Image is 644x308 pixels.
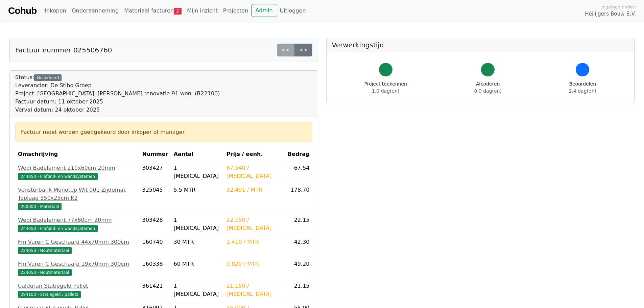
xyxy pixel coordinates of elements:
a: Inkopen [42,4,69,18]
div: 21.150 / [MEDICAL_DATA] [226,282,282,298]
div: Project toekennen [364,80,407,95]
a: Calduran Statiegeld Pallet294100 - Statiegeld / pallets [18,282,137,298]
a: Admin [251,4,277,17]
a: Uitloggen [277,4,309,18]
div: Afcoderen [474,80,502,95]
a: Onderaanneming [69,4,121,18]
div: Status: [15,73,220,114]
div: 60 MTR [173,260,221,268]
div: 22.150 / [MEDICAL_DATA] [226,216,282,232]
a: Cohub [8,3,37,19]
div: 1.410 / MTR [226,238,282,246]
div: Factuur moet worden goedgekeurd door inkoper of manager. [21,128,307,136]
td: 303428 [140,213,171,235]
div: Project: [GEOGRAPHIC_DATA], [PERSON_NAME] renovatie 91 won. (B22100) [15,90,220,98]
div: Wedi Badelement 77x60cm 20mm [18,216,137,224]
span: 294100 - Statiegeld / pallets [18,291,81,298]
div: 32.491 / MTR [226,186,282,194]
h5: Factuur nummer 025506760 [15,46,112,54]
span: 244050 - Plafond- en wandsystemen [18,173,98,180]
div: 1 [MEDICAL_DATA] [173,216,221,232]
div: Beoordelen [569,80,596,95]
td: 67.54 [285,161,312,183]
h5: Verwerkingstijd [332,41,629,49]
td: 325045 [140,183,171,213]
td: 42.30 [285,235,312,257]
span: 0.0 dag(en) [474,88,502,94]
th: Bedrag [285,147,312,161]
span: 2 [174,8,182,15]
div: 1 [MEDICAL_DATA] [173,282,221,298]
td: 178.70 [285,183,312,213]
a: Vensterbank Monotop Wit 001 Zijdemat Toplaag 550x25cm K2200000 - Materiaal [18,186,137,210]
div: Wedi Badelement 210x60cm 20mm [18,164,137,172]
td: 160740 [140,235,171,257]
a: Fm Vuren C Geschaafd 44x70mm 300cm224050 - Houtmateriaal [18,238,137,254]
th: Omschrijving [15,147,140,161]
div: 67.540 / [MEDICAL_DATA] [226,164,282,180]
div: Vensterbank Monotop Wit 001 Zijdemat Toplaag 550x25cm K2 [18,186,137,202]
a: Mijn inzicht [184,4,220,18]
td: 49.20 [285,257,312,279]
div: Gecodeerd [34,74,62,81]
th: Aantal [171,147,223,161]
span: 2.4 dag(en) [569,88,596,94]
td: 160338 [140,257,171,279]
span: 200000 - Materiaal [18,203,62,210]
td: 22.15 [285,213,312,235]
th: Prijs / eenh. [224,147,285,161]
div: Fm Vuren C Geschaafd 44x70mm 300cm [18,238,137,246]
a: Materiaal facturen2 [121,4,184,18]
td: 361421 [140,279,171,301]
span: Ingelogd onder: [601,4,636,10]
a: >> [294,44,312,56]
span: 1.0 dag(en) [372,88,399,94]
div: Leverancier: De Stiho Groep [15,81,220,90]
span: 224050 - Houtmateriaal [18,247,72,254]
div: Calduran Statiegeld Pallet [18,282,137,290]
a: Wedi Badelement 210x60cm 20mm244050 - Plafond- en wandsystemen [18,164,137,180]
span: 244050 - Plafond- en wandsystemen [18,225,98,232]
span: 224050 - Houtmateriaal [18,269,72,276]
td: 303427 [140,161,171,183]
div: 1 [MEDICAL_DATA] [173,164,221,180]
div: 0.820 / MTR [226,260,282,268]
a: Projecten [220,4,251,18]
div: 5.5 MTR [173,186,221,194]
a: Fm Vuren C Geschaafd 19x70mm 300cm224050 - Houtmateriaal [18,260,137,276]
div: Factuur datum: 11 oktober 2025 [15,98,220,106]
span: Heilijgers Bouw B.V. [585,10,636,18]
div: Verval datum: 24 oktober 2025 [15,106,220,114]
td: 21.15 [285,279,312,301]
th: Nummer [140,147,171,161]
a: Wedi Badelement 77x60cm 20mm244050 - Plafond- en wandsystemen [18,216,137,232]
div: 30 MTR [173,238,221,246]
div: Fm Vuren C Geschaafd 19x70mm 300cm [18,260,137,268]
